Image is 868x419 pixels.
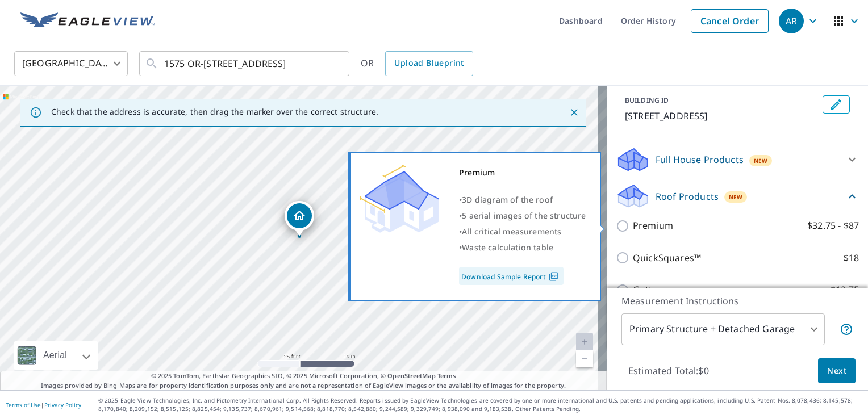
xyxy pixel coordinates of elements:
[14,341,98,370] div: Aerial
[459,224,586,240] div: •
[823,95,850,114] button: Edit building 1
[6,401,41,409] a: Terms of Use
[437,371,456,380] a: Terms
[831,283,859,297] p: $13.75
[462,194,553,205] span: 3D diagram of the roof
[567,105,582,120] button: Close
[394,56,464,70] span: Upload Blueprint
[807,219,859,233] p: $32.75 - $87
[164,48,326,79] input: Search by address or latitude-longitude
[462,242,553,253] span: Waste calculation table
[621,294,853,308] p: Measurement Instructions
[576,333,593,350] a: Current Level 20, Zoom In Disabled
[625,95,669,105] p: BUILDING ID
[616,146,859,173] div: Full House ProductsNew
[729,192,743,202] span: New
[459,208,586,224] div: •
[361,51,473,76] div: OR
[827,364,846,378] span: Next
[51,107,378,117] p: Check that the address is accurate, then drag the marker over the correct structure.
[840,322,853,336] span: Your report will include the primary structure and a detached garage if one exists.
[576,350,593,367] a: Current Level 20, Zoom Out
[691,9,769,33] a: Cancel Order
[546,271,561,282] img: Pdf Icon
[387,371,435,380] a: OpenStreetMap
[44,401,81,409] a: Privacy Policy
[6,401,81,408] p: |
[818,358,856,384] button: Next
[633,251,701,265] p: QuickSquares™
[40,341,70,370] div: Aerial
[14,48,128,79] div: [GEOGRAPHIC_DATA]
[459,240,586,255] div: •
[459,165,586,181] div: Premium
[779,9,804,33] div: AR
[754,156,768,165] span: New
[616,183,859,209] div: Roof ProductsNew
[633,219,673,233] p: Premium
[619,358,718,383] p: Estimated Total: $0
[285,201,314,236] div: Dropped pin, building 1, Residential property, 1575 Highway 35 Hood River, OR 97031
[656,190,719,203] p: Roof Products
[633,283,662,297] p: Gutter
[151,371,456,381] span: © 2025 TomTom, Earthstar Geographics SIO, © 2025 Microsoft Corporation, ©
[462,226,561,237] span: All critical measurements
[844,251,859,265] p: $18
[459,192,586,208] div: •
[360,165,439,233] img: Premium
[656,153,744,166] p: Full House Products
[462,210,586,221] span: 5 aerial images of the structure
[98,396,862,413] p: © 2025 Eagle View Technologies, Inc. and Pictometry International Corp. All Rights Reserved. Repo...
[621,313,825,345] div: Primary Structure + Detached Garage
[459,267,564,285] a: Download Sample Report
[20,12,155,30] img: EV Logo
[385,51,473,76] a: Upload Blueprint
[625,109,818,123] p: [STREET_ADDRESS]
